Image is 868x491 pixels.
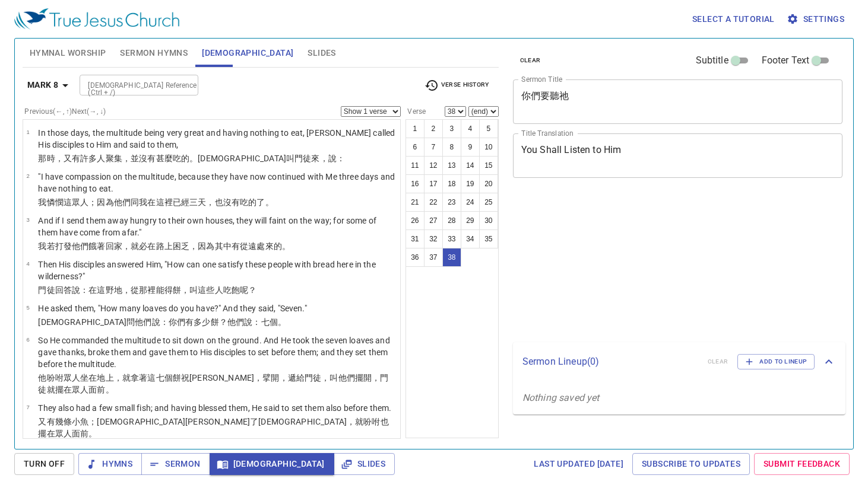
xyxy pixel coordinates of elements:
[522,392,600,403] i: Nothing saved yet
[232,197,274,207] wg3756: 有
[632,453,750,475] a: Subscribe to Updates
[737,354,815,369] button: Add to Lineup
[38,373,388,394] wg1093: ，就
[406,248,425,267] button: 36
[38,373,388,394] wg740: 祝[PERSON_NAME]
[424,138,443,157] button: 7
[479,119,498,138] button: 5
[479,193,498,212] button: 25
[210,453,334,475] button: [DEMOGRAPHIC_DATA]
[479,156,498,175] button: 15
[38,416,397,439] p: 又
[147,197,273,207] wg3427: 在
[406,138,425,157] button: 6
[252,317,286,327] wg2036: ：七個
[240,197,274,207] wg2192: 吃
[406,108,426,115] label: Verse
[784,8,849,30] button: Settings
[198,197,273,207] wg5140: 天
[38,417,388,438] wg2192: 幾條
[122,285,256,295] wg2047: ，從那裡
[88,241,290,251] wg846: 餓著
[461,211,480,230] button: 29
[442,211,461,230] button: 28
[219,457,325,471] span: [DEMOGRAPHIC_DATA]
[114,241,290,251] wg1519: 家
[424,119,443,138] button: 2
[240,285,256,295] wg5526: 呢？
[479,138,498,157] button: 10
[642,457,740,471] span: Subscribe to Updates
[88,385,113,394] wg3793: 面前
[38,373,388,394] wg3853: 眾人
[508,190,778,337] iframe: from-child
[38,373,388,394] wg2033: 餅
[38,417,388,438] wg2485: ；[DEMOGRAPHIC_DATA][PERSON_NAME]了[DEMOGRAPHIC_DATA]
[417,76,496,94] button: Verse History
[223,285,257,295] wg5128: 吃飽
[406,193,425,212] button: 21
[424,229,443,248] button: 32
[529,453,628,475] a: Last updated [DATE]
[122,241,290,251] wg3624: ，就必在
[294,154,345,163] wg4341: 門徒
[38,127,397,151] p: In those days, the multitude being very great and having nothing to eat, [PERSON_NAME] called His...
[424,193,443,212] button: 22
[425,78,489,93] span: Verse History
[202,46,293,60] span: [DEMOGRAPHIC_DATA]
[521,90,835,113] textarea: 你們要聽祂
[337,154,345,163] wg3004: ：
[106,154,345,163] wg3793: 聚集，並
[80,154,345,163] wg5607: 許多人
[164,285,257,295] wg1410: 得餅
[442,156,461,175] button: 13
[189,154,345,163] wg5315: 。[DEMOGRAPHIC_DATA]
[24,457,65,471] span: Turn Off
[55,385,114,394] wg2532: 擺在眾人
[173,241,290,251] wg3598: 困乏
[64,197,274,207] wg4697: 這眾人
[14,453,74,475] button: Turn Off
[38,171,397,195] p: "I have compassion on the multitude, because they have now continued with Me three days and have ...
[135,317,286,327] wg1905: 他們
[72,285,256,295] wg611: 說：在
[72,241,290,251] wg630: 他們
[424,156,443,175] button: 12
[461,156,480,175] button: 14
[26,260,29,267] span: 4
[38,215,397,238] p: And if I send them away hungry to their own houses, they will faint on the way; for some of them ...
[789,12,844,27] span: Settings
[38,196,397,208] p: 我憐憫
[38,402,397,414] p: They also had a few small fish; and having blessed them, He said to set them also before them.
[406,119,425,138] button: 1
[152,317,286,327] wg846: 說：你們有
[156,154,346,163] wg2192: 甚麼
[24,108,106,115] label: Previous (←, ↑) Next (→, ↓)
[461,229,480,248] button: 34
[248,197,273,207] wg5315: 的了。
[442,119,461,138] button: 3
[534,457,623,471] span: Last updated [DATE]
[424,211,443,230] button: 27
[26,216,29,223] span: 3
[406,229,425,248] button: 31
[461,193,480,212] button: 24
[88,197,273,207] wg3793: ；因為
[692,12,775,27] span: Select a tutorial
[215,241,290,251] wg1063: 其中
[522,355,698,369] p: Sermon Lineup ( 0 )
[688,8,780,30] button: Select a tutorial
[139,154,345,163] wg2532: 沒
[38,372,397,396] p: 他吩咐
[38,373,388,394] wg2532: 拿著
[424,248,443,267] button: 37
[442,193,461,212] button: 23
[114,197,274,207] wg3754: 他們同我
[47,154,346,163] wg1565: 時
[38,334,397,370] p: So He commanded the multitude to sit down on the ground. And He took the seven loaves and gave th...
[55,241,290,251] wg1437: 打發
[26,336,29,343] span: 6
[479,229,498,248] button: 35
[406,211,425,230] button: 26
[286,154,345,163] wg2424: 叫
